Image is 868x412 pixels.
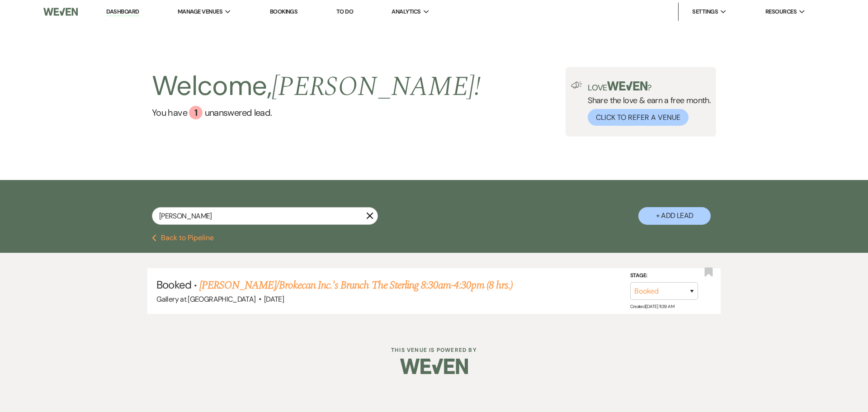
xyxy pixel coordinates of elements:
img: weven-logo-green.svg [607,81,647,90]
h2: Welcome, [152,67,481,106]
span: Settings [692,7,718,16]
span: Manage Venues [178,7,222,16]
span: [DATE] [264,294,284,304]
a: To Do [336,8,353,15]
span: Booked [156,278,191,292]
div: Share the love & earn a free month. [582,81,711,126]
a: You have 1 unanswered lead. [152,106,481,119]
a: Bookings [270,8,298,15]
span: Analytics [392,7,420,16]
a: Dashboard [106,8,139,16]
label: Stage: [630,270,698,280]
img: Weven Logo [43,2,78,21]
button: + Add Lead [638,207,711,225]
span: Resources [765,7,797,16]
span: [PERSON_NAME] ! [272,66,481,108]
p: Love ? [588,81,711,92]
div: 1 [189,106,203,119]
input: Search by name, event date, email address or phone number [152,207,378,225]
a: [PERSON_NAME]/Brokecan Inc.'s Brunch The Sterling 8:30am-4:30pm (8 hrs.) [199,277,513,294]
span: Created: [DATE] 11:39 AM [630,303,674,309]
img: loud-speaker-illustration.svg [571,81,582,89]
span: Gallery at [GEOGRAPHIC_DATA] [156,294,255,304]
button: Back to Pipeline [152,234,214,242]
img: Weven Logo [400,350,468,382]
button: Click to Refer a Venue [588,109,689,126]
